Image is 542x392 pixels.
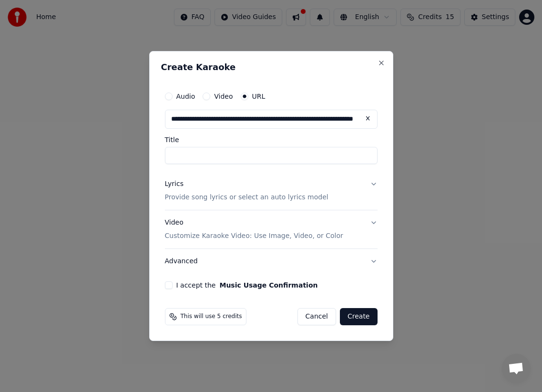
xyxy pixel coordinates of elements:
button: Create [340,308,378,325]
div: Video [165,218,343,241]
label: Title [165,136,378,143]
label: Video [214,93,233,100]
p: Customize Karaoke Video: Use Image, Video, or Color [165,231,343,241]
div: Lyrics [165,179,184,189]
span: This will use 5 credits [181,313,242,320]
button: VideoCustomize Karaoke Video: Use Image, Video, or Color [165,210,378,248]
label: I accept the [176,282,318,289]
button: LyricsProvide song lyrics or select an auto lyrics model [165,172,378,210]
label: Audio [176,93,195,100]
p: Provide song lyrics or select an auto lyrics model [165,193,328,202]
button: I accept the [219,282,317,289]
button: Advanced [165,249,378,274]
h2: Create Karaoke [161,63,381,72]
button: Cancel [297,308,336,325]
label: URL [252,93,266,100]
